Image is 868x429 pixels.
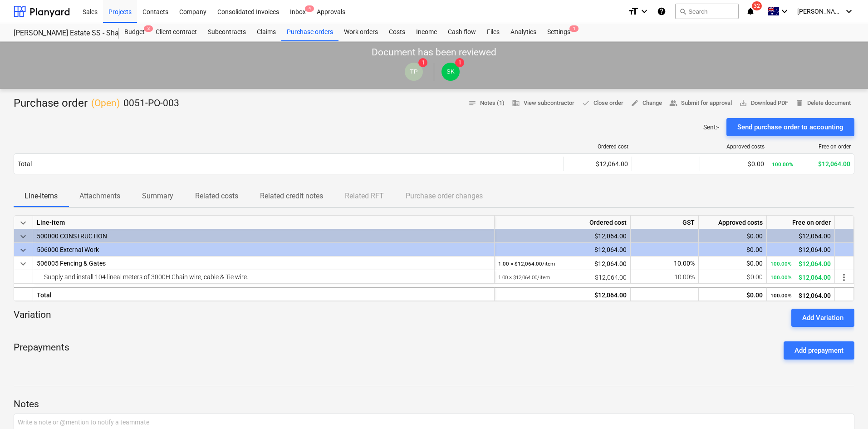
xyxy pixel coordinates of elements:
[843,6,854,17] i: keyboard_arrow_down
[195,191,238,202] p: Related costs
[150,23,202,41] a: Client contract
[465,96,508,110] button: Notes (1)
[631,256,699,270] div: 10.00%
[481,23,505,41] a: Files
[704,143,765,150] div: Approved costs
[455,58,464,67] span: 1
[144,25,153,32] span: 3
[468,99,476,107] span: notes
[14,96,179,111] div: Purchase order
[702,288,763,302] div: $0.00
[739,98,788,108] span: Download PDF
[794,345,843,356] div: Add prepayment
[498,288,627,302] div: $12,064.00
[37,243,490,256] div: 506000 External Work
[770,229,831,243] div: $12,064.00
[251,23,281,41] a: Claims
[14,398,854,411] p: Notes
[770,243,831,256] div: $12,064.00
[123,97,179,110] p: 0051-PO-003
[410,68,417,75] span: TP
[25,191,58,202] p: Line-items
[14,29,108,38] div: [PERSON_NAME] Estate SS - Shade Structure
[770,288,831,302] div: $12,064.00
[746,6,755,17] i: notifications
[639,6,650,17] i: keyboard_arrow_down
[498,243,627,256] div: $12,064.00
[666,96,736,110] button: Submit for approval
[495,216,631,229] div: Ordered cost
[582,98,623,108] span: Close order
[797,8,843,15] span: [PERSON_NAME]
[795,98,851,108] span: Delete document
[752,1,762,10] span: 32
[736,96,792,110] button: Download PDF
[79,191,120,202] p: Attachments
[37,229,490,242] div: 500000 CONSTRUCTION
[631,270,699,284] div: 10.00%
[726,118,854,136] button: Send purchase order to accounting
[792,96,854,110] button: Delete document
[508,96,578,110] button: View subcontractor
[37,270,490,283] div: Supply and install 104 lineal meters of 3000H Chain wire, cable & Tie wire.
[405,63,423,81] div: Tejas Pawar
[260,191,323,202] p: Related credit notes
[18,245,29,256] span: keyboard_arrow_down
[505,23,542,41] a: Analytics
[628,6,639,17] i: format_size
[498,274,550,281] small: 1.00 × $12,064.00 / item
[631,98,662,108] span: Change
[770,270,831,284] div: $12,064.00
[702,256,763,270] div: $0.00
[411,23,442,41] a: Income
[18,217,29,228] span: keyboard_arrow_down
[568,160,628,168] div: $12,064.00
[702,270,763,284] div: $0.00
[202,23,251,41] a: Subcontracts
[498,256,627,271] div: $12,064.00
[770,261,792,267] small: 100.00%
[631,99,639,107] span: edit
[791,309,854,327] button: Add Variation
[91,97,120,110] p: ( Open )
[498,229,627,243] div: $12,064.00
[446,68,455,75] span: SK
[33,216,495,229] div: Line-item
[702,229,763,243] div: $0.00
[823,385,868,429] iframe: Chat Widget
[802,312,843,324] div: Add Variation
[372,46,496,59] p: Document has been reviewed
[305,5,314,12] span: 4
[18,231,29,242] span: keyboard_arrow_down
[839,272,849,283] span: more_vert
[338,23,383,41] a: Work orders
[14,309,51,327] p: Variation
[739,99,747,107] span: save_alt
[679,8,687,15] span: search
[779,6,790,17] i: keyboard_arrow_down
[14,341,69,360] p: Prepayments
[770,292,792,299] small: 100.00%
[18,160,32,168] div: Total
[119,23,150,41] a: Budget3
[512,99,520,107] span: business
[18,258,29,269] span: keyboard_arrow_down
[657,6,666,17] i: Knowledge base
[675,4,739,19] button: Search
[442,23,481,41] a: Cash flow
[627,96,666,110] button: Change
[772,160,850,168] div: $12,064.00
[784,341,854,360] button: Add prepayment
[281,23,338,41] a: Purchase orders
[772,143,851,150] div: Free on order
[770,256,831,271] div: $12,064.00
[699,216,767,229] div: Approved costs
